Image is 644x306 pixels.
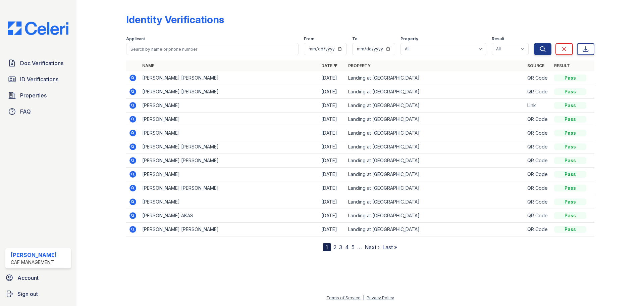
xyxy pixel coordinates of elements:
[554,199,586,205] div: Pass
[525,99,551,113] td: Link
[525,154,551,168] td: QR Code
[345,113,525,126] td: Landing at [GEOGRAPHIC_DATA]
[554,63,570,68] a: Result
[333,244,336,251] a: 2
[11,259,57,266] div: CAF Management
[140,209,319,223] td: [PERSON_NAME] AKAS
[492,36,504,42] label: Result
[554,157,586,164] div: Pass
[20,91,47,99] span: Properties
[527,63,544,68] a: Source
[323,243,331,251] div: 1
[554,171,586,178] div: Pass
[140,85,319,99] td: [PERSON_NAME] [PERSON_NAME]
[319,209,345,223] td: [DATE]
[3,21,74,35] img: CE_Logo_Blue-a8612792a0a2168367f1c8372b55b34899dd931a85d93a1a3d3e32e68fde9ad4.png
[140,71,319,85] td: [PERSON_NAME] [PERSON_NAME]
[140,113,319,126] td: [PERSON_NAME]
[20,59,63,67] span: Doc Verifications
[367,295,394,300] a: Privacy Policy
[554,130,586,136] div: Pass
[345,195,525,209] td: Landing at [GEOGRAPHIC_DATA]
[5,89,71,102] a: Properties
[326,295,361,300] a: Terms of Service
[345,126,525,140] td: Landing at [GEOGRAPHIC_DATA]
[140,195,319,209] td: [PERSON_NAME]
[345,154,525,168] td: Landing at [GEOGRAPHIC_DATA]
[525,181,551,195] td: QR Code
[345,168,525,181] td: Landing at [GEOGRAPHIC_DATA]
[554,226,586,233] div: Pass
[140,126,319,140] td: [PERSON_NAME]
[365,244,380,251] a: Next ›
[5,105,71,118] a: FAQ
[363,295,364,300] div: |
[345,223,525,236] td: Landing at [GEOGRAPHIC_DATA]
[126,36,145,42] label: Applicant
[140,168,319,181] td: [PERSON_NAME]
[126,43,299,55] input: Search by name or phone number
[319,71,345,85] td: [DATE]
[525,223,551,236] td: QR Code
[140,223,319,236] td: [PERSON_NAME] [PERSON_NAME]
[142,63,154,68] a: Name
[345,181,525,195] td: Landing at [GEOGRAPHIC_DATA]
[345,244,349,251] a: 4
[525,195,551,209] td: QR Code
[525,209,551,223] td: QR Code
[525,113,551,126] td: QR Code
[554,88,586,95] div: Pass
[525,126,551,140] td: QR Code
[319,181,345,195] td: [DATE]
[352,244,355,251] a: 5
[5,56,71,70] a: Doc Verifications
[554,102,586,109] div: Pass
[319,113,345,126] td: [DATE]
[319,154,345,168] td: [DATE]
[339,244,342,251] a: 3
[525,168,551,181] td: QR Code
[3,271,74,285] a: Account
[17,274,39,282] span: Account
[319,85,345,99] td: [DATE]
[345,85,525,99] td: Landing at [GEOGRAPHIC_DATA]
[20,75,58,83] span: ID Verifications
[525,71,551,85] td: QR Code
[17,290,38,298] span: Sign out
[348,63,371,68] a: Property
[319,140,345,154] td: [DATE]
[345,71,525,85] td: Landing at [GEOGRAPHIC_DATA]
[554,116,586,123] div: Pass
[319,126,345,140] td: [DATE]
[345,99,525,113] td: Landing at [GEOGRAPHIC_DATA]
[525,140,551,154] td: QR Code
[345,209,525,223] td: Landing at [GEOGRAPHIC_DATA]
[554,75,586,81] div: Pass
[140,99,319,113] td: [PERSON_NAME]
[357,243,362,251] span: …
[140,140,319,154] td: [PERSON_NAME] [PERSON_NAME]
[345,140,525,154] td: Landing at [GEOGRAPHIC_DATA]
[319,99,345,113] td: [DATE]
[554,212,586,219] div: Pass
[5,73,71,86] a: ID Verifications
[400,36,418,42] label: Property
[304,36,314,42] label: From
[126,13,224,26] div: Identity Verifications
[3,287,74,301] a: Sign out
[11,251,57,259] div: [PERSON_NAME]
[321,63,337,68] a: Date ▼
[554,185,586,191] div: Pass
[319,223,345,236] td: [DATE]
[352,36,358,42] label: To
[140,181,319,195] td: [PERSON_NAME] [PERSON_NAME]
[382,244,397,251] a: Last »
[20,107,31,116] span: FAQ
[319,195,345,209] td: [DATE]
[140,154,319,168] td: [PERSON_NAME] [PERSON_NAME]
[319,168,345,181] td: [DATE]
[554,143,586,150] div: Pass
[525,85,551,99] td: QR Code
